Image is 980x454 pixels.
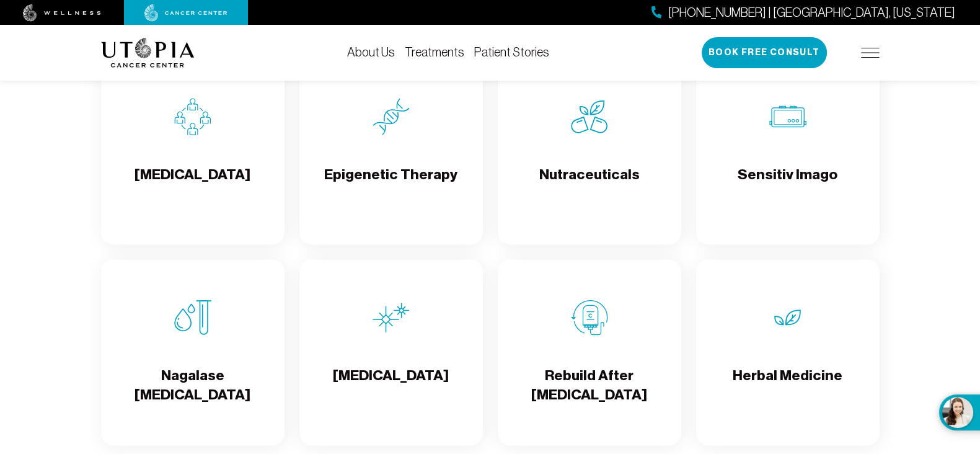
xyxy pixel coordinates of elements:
img: Group Therapy [174,98,211,135]
a: About Us [347,45,395,59]
img: cancer center [144,4,227,22]
a: Epigenetic TherapyEpigenetic Therapy [299,58,483,244]
img: Sensitiv Imago [769,98,806,135]
a: Herbal MedicineHerbal Medicine [696,259,880,445]
h4: [MEDICAL_DATA] [333,366,449,406]
h4: Sensitiv Imago [738,165,837,205]
img: Hyperthermia [373,299,410,336]
a: Group Therapy[MEDICAL_DATA] [101,58,285,244]
h4: Epigenetic Therapy [324,165,457,205]
span: [PHONE_NUMBER] | [GEOGRAPHIC_DATA], [US_STATE] [668,4,955,22]
a: Rebuild After ChemoRebuild After [MEDICAL_DATA] [498,259,681,445]
a: Patient Stories [474,45,549,59]
img: Epigenetic Therapy [373,98,410,135]
h4: Nutraceuticals [539,165,640,205]
a: Sensitiv ImagoSensitiv Imago [696,58,880,244]
h4: Herbal Medicine [733,366,842,406]
a: Nagalase Blood TestNagalase [MEDICAL_DATA] [101,259,285,445]
button: Book Free Consult [702,37,827,68]
img: Herbal Medicine [769,299,806,336]
img: Nutraceuticals [571,98,608,135]
h4: [MEDICAL_DATA] [135,165,250,205]
img: Nagalase Blood Test [174,299,211,336]
img: logo [101,38,195,68]
img: icon-hamburger [861,48,880,58]
h4: Rebuild After [MEDICAL_DATA] [508,366,671,406]
a: [PHONE_NUMBER] | [GEOGRAPHIC_DATA], [US_STATE] [651,4,955,22]
img: wellness [23,4,101,22]
img: Rebuild After Chemo [571,299,608,336]
h4: Nagalase [MEDICAL_DATA] [111,366,275,406]
a: Treatments [405,45,464,59]
a: Hyperthermia[MEDICAL_DATA] [299,259,483,445]
a: NutraceuticalsNutraceuticals [498,58,681,244]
